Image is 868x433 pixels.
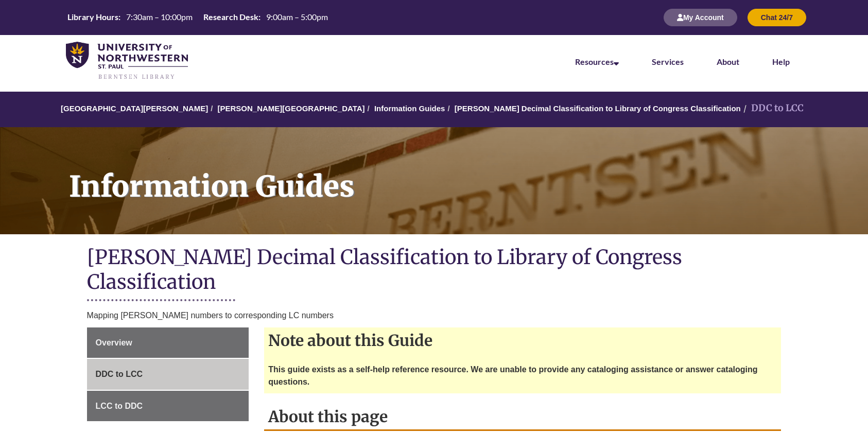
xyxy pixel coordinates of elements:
h1: Information Guides [58,127,868,221]
th: Research Desk: [199,11,262,23]
a: Services [652,57,684,66]
span: DDC to LCC [96,370,143,378]
span: Overview [96,338,132,347]
a: My Account [664,13,737,22]
button: Chat 24/7 [748,9,806,26]
a: Chat 24/7 [748,13,806,22]
li: DDC to LCC [741,101,804,116]
span: 9:00am – 5:00pm [266,12,328,22]
strong: This guide exists as a self-help reference resource. We are unable to provide any cataloging assi... [268,365,757,386]
a: Hours Today [63,11,332,24]
table: Hours Today [63,11,332,23]
a: DDC to LCC [87,359,249,390]
a: [GEOGRAPHIC_DATA][PERSON_NAME] [61,104,208,113]
img: UNWSP Library Logo [66,42,188,80]
span: 7:30am – 10:00pm [126,12,193,22]
h2: About this page [264,404,781,431]
a: LCC to DDC [87,391,249,422]
span: Mapping [PERSON_NAME] numbers to corresponding LC numbers [87,311,334,320]
a: Resources [575,57,619,66]
a: About [717,57,739,66]
div: Guide Page Menu [87,327,249,422]
h1: [PERSON_NAME] Decimal Classification to Library of Congress Classification [87,245,782,297]
th: Library Hours: [63,11,122,23]
a: Overview [87,327,249,358]
button: My Account [664,9,737,26]
a: Help [772,57,790,66]
a: [PERSON_NAME] Decimal Classification to Library of Congress Classification [455,104,741,113]
a: [PERSON_NAME][GEOGRAPHIC_DATA] [217,104,364,113]
h2: Note about this Guide [264,327,781,353]
span: LCC to DDC [96,402,143,410]
a: Information Guides [374,104,445,113]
